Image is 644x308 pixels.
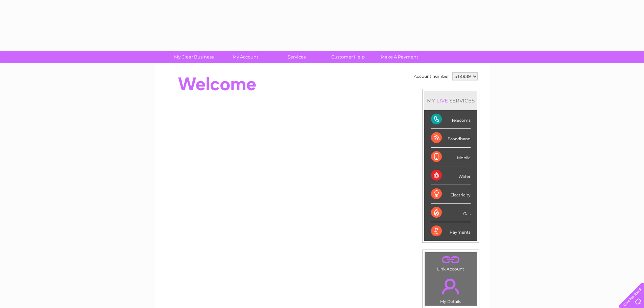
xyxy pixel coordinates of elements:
[431,166,471,185] div: Water
[431,148,471,166] div: Mobile
[424,91,477,110] div: MY SERVICES
[166,51,222,63] a: My Clear Business
[431,110,471,129] div: Telecoms
[431,129,471,147] div: Broadband
[217,51,273,63] a: My Account
[425,252,477,273] td: Link Account
[431,222,471,240] div: Payments
[427,254,475,266] a: .
[431,204,471,222] div: Gas
[269,51,325,63] a: Services
[427,275,475,298] a: .
[435,97,449,104] div: LIVE
[320,51,376,63] a: Customer Help
[425,273,477,306] td: My Details
[412,71,451,82] td: Account number
[431,185,471,204] div: Electricity
[372,51,427,63] a: Make A Payment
